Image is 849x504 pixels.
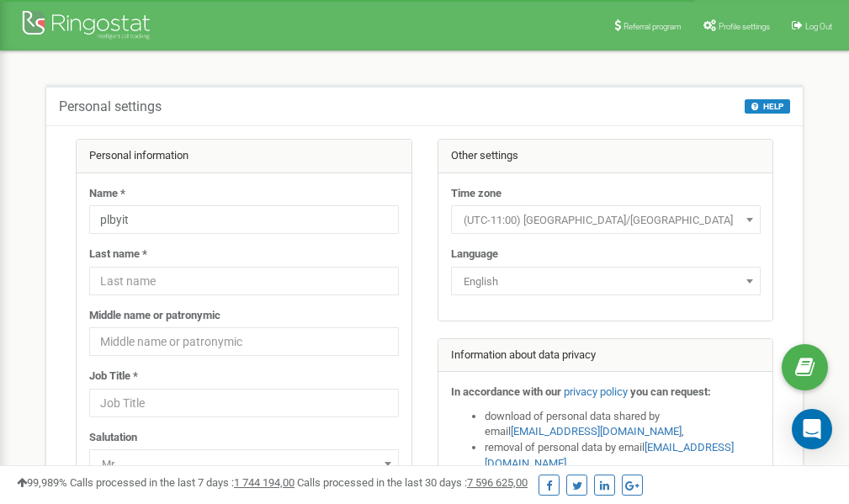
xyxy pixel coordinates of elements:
span: Referral program [623,22,682,31]
label: Time zone [451,186,501,202]
label: Salutation [89,430,137,446]
div: Personal information [77,140,411,173]
label: Language [451,247,498,263]
span: English [451,267,761,295]
span: Calls processed in the last 7 days : [70,476,294,489]
span: (UTC-11:00) Pacific/Midway [457,209,755,232]
span: 99,989% [17,476,67,489]
li: download of personal data shared by email , [485,409,761,440]
strong: In accordance with our [451,385,561,398]
input: Middle name or patronymic [89,327,399,356]
strong: you can request: [630,385,711,398]
div: Open Intercom Messenger [792,409,832,449]
label: Name * [89,186,125,202]
h5: Personal settings [59,99,162,114]
div: Information about data privacy [438,339,773,373]
u: 7 596 625,00 [467,476,528,489]
span: Log Out [805,22,832,31]
div: Other settings [438,140,773,173]
a: privacy policy [564,385,628,398]
span: Mr. [95,453,393,476]
input: Name [89,205,399,234]
span: Profile settings [719,22,770,31]
input: Last name [89,267,399,295]
u: 1 744 194,00 [234,476,294,489]
li: removal of personal data by email , [485,440,761,471]
span: English [457,270,755,294]
span: Calls processed in the last 30 days : [297,476,528,489]
label: Last name * [89,247,147,263]
input: Job Title [89,389,399,417]
label: Job Title * [89,369,138,385]
button: HELP [745,99,790,114]
span: (UTC-11:00) Pacific/Midway [451,205,761,234]
a: [EMAIL_ADDRESS][DOMAIN_NAME] [511,425,682,438]
span: Mr. [89,449,399,478]
label: Middle name or patronymic [89,308,220,324]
